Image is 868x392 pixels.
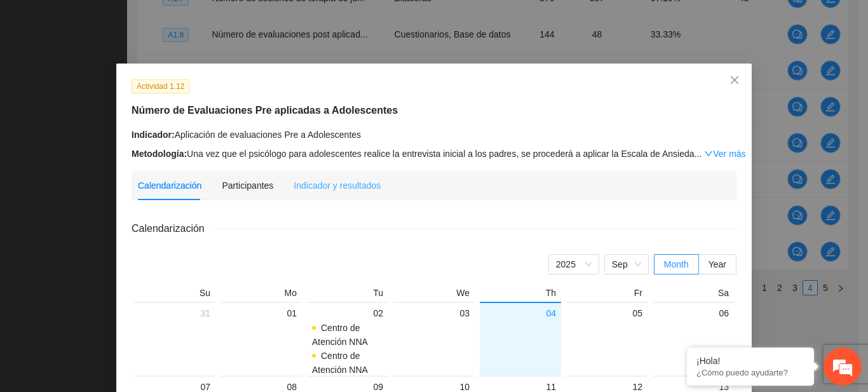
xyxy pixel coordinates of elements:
[66,65,214,81] div: Chatee con nosotros ahora
[398,306,470,321] div: 03
[391,287,477,302] th: We
[717,64,752,98] button: Close
[571,306,642,321] div: 05
[304,287,391,302] th: Tu
[132,147,736,161] div: Una vez que el psicólogo para adolescentes realice la entrevista inicial a los padres, se procede...
[612,255,641,274] span: Sep
[312,323,368,347] span: Centro de Atención NNA
[312,306,383,321] div: 02
[485,306,556,321] div: 04
[218,302,304,375] td: 2025-09-01
[139,306,210,321] div: 31
[294,179,381,193] div: Indicador y resultados
[304,302,391,375] td: 2025-09-02
[391,302,477,375] td: 2025-09-03
[696,356,804,366] div: ¡Hola!
[208,6,239,37] div: Minimizar ventana de chat en vivo
[564,287,650,302] th: Fr
[650,302,736,375] td: 2025-09-06
[218,287,304,302] th: Mo
[709,259,726,269] span: Year
[564,302,650,375] td: 2025-09-05
[222,179,273,193] div: Participantes
[132,128,736,142] div: Aplicación de evaluaciones Pre a Adolescentes
[226,306,297,321] div: 01
[132,287,218,302] th: Su
[729,75,740,85] span: close
[132,149,187,159] strong: Metodología:
[312,351,368,375] span: Centro de Atención NNA
[664,259,689,269] span: Month
[132,103,736,118] h5: Número de Evaluaciones Pre aplicadas a Adolescentes
[650,287,736,302] th: Sa
[74,125,175,253] span: Estamos en línea.
[704,149,713,158] span: down
[556,255,592,274] span: 2025
[132,220,215,236] span: Calendarización
[132,130,175,140] strong: Indicador:
[696,368,804,377] p: ¿Cómo puedo ayudarte?
[695,149,702,159] span: ...
[132,79,189,93] span: Actividad 1.12
[704,149,745,159] a: Expand
[132,302,218,375] td: 2025-08-31
[138,179,201,193] div: Calendarización
[477,287,564,302] th: Th
[477,302,564,375] td: 2025-09-04
[658,306,729,321] div: 06
[6,259,242,303] textarea: Escriba su mensaje y pulse “Intro”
